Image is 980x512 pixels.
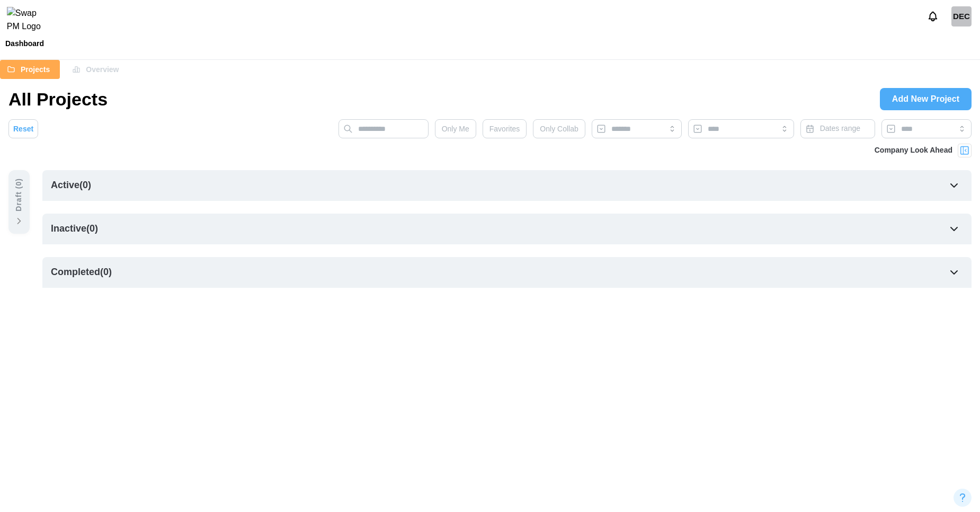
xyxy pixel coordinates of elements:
div: Company Look Ahead [875,145,952,156]
img: Project Look Ahead Button [959,145,970,156]
div: Active ( 0 ) [51,178,91,193]
span: Add New Project [892,89,959,110]
div: Dashboard [5,40,44,47]
a: Add New Project [880,88,972,110]
span: Favorites [489,120,520,138]
button: Reset [8,119,38,138]
div: Inactive ( 0 ) [51,222,98,236]
span: Dates range [820,124,860,133]
button: Only Me [435,119,476,138]
div: Completed ( 0 ) [51,265,112,280]
span: Only Me [442,120,469,138]
h1: All Projects [8,87,108,111]
span: Only Collab [540,120,578,138]
span: Overview [86,60,119,78]
button: Dates range [800,119,875,138]
span: Reset [13,120,33,138]
div: DEC [951,6,972,27]
img: Swap PM Logo [7,7,50,33]
span: Projects [21,60,50,78]
a: Daud Email check [951,6,972,27]
button: Only Collab [533,119,585,138]
button: Favorites [483,119,527,138]
div: Draft ( 0 ) [13,178,25,211]
button: Notifications [924,7,942,25]
button: Overview [65,60,129,79]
